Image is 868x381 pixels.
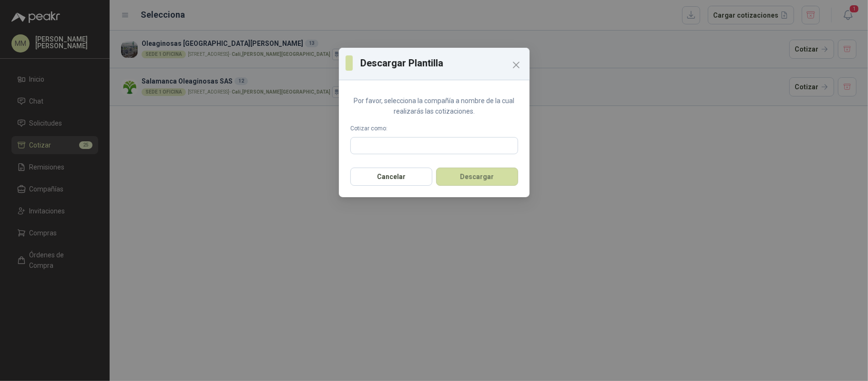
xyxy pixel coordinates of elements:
[436,168,518,186] button: Descargar
[350,95,518,116] p: Por favor, selecciona la compañía a nombre de la cual realizarás las cotizaciones.
[350,124,518,133] label: Cotizar como:
[360,56,522,70] h3: Descargar Plantilla
[350,168,432,186] button: Cancelar
[509,57,524,73] button: Close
